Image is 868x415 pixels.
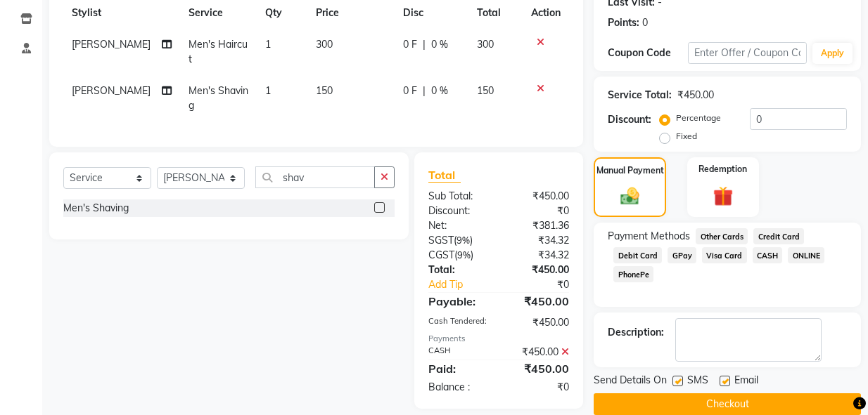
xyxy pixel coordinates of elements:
label: Percentage [676,112,721,124]
div: ( ) [418,233,499,248]
div: ₹450.00 [499,263,580,277]
span: Men's Shaving [189,84,248,112]
span: Send Details On [594,373,667,390]
span: 300 [477,38,494,51]
input: Search or Scan [255,166,375,188]
div: ₹0 [499,380,580,395]
span: 9% [457,235,470,246]
span: | [423,37,426,52]
div: Cash Tendered: [418,315,499,330]
img: _cash.svg [615,185,646,207]
input: Enter Offer / Coupon Code [688,42,808,64]
button: Apply [812,43,853,64]
div: Payments [428,333,569,345]
label: Manual Payment [596,164,664,177]
span: SMS [687,373,708,390]
div: ₹0 [512,277,580,292]
div: Description: [608,325,664,340]
div: Coupon Code [608,46,687,60]
span: Debit Card [613,247,662,263]
button: Checkout [594,393,861,415]
span: 150 [477,84,494,97]
span: PhonePe [613,266,653,282]
div: ₹34.32 [499,233,580,248]
span: Total [428,168,461,183]
div: Discount: [608,112,651,127]
div: Paid: [418,360,499,377]
span: Men's Haircut [189,38,248,65]
span: 150 [316,84,333,97]
span: 0 % [431,37,448,52]
span: [PERSON_NAME] [72,38,151,51]
label: Fixed [676,130,697,143]
div: Total: [418,263,499,277]
span: GPay [668,247,696,263]
div: Men's Shaving [63,201,129,216]
div: ( ) [418,248,499,263]
div: Discount: [418,204,499,218]
label: Redemption [698,163,747,176]
span: Payment Methods [608,229,690,244]
span: Visa Card [702,247,747,263]
div: 0 [642,15,648,30]
div: ₹450.00 [499,360,580,377]
div: ₹0 [499,204,580,218]
div: ₹450.00 [499,345,580,360]
div: Balance : [418,380,499,395]
span: CASH [753,247,783,263]
span: 0 F [403,37,417,52]
div: ₹450.00 [677,88,714,103]
div: Payable: [418,293,499,310]
a: Add Tip [418,277,512,292]
div: ₹450.00 [499,293,580,310]
div: Points: [608,15,639,30]
span: 0 % [431,84,448,98]
div: ₹381.36 [499,218,580,233]
span: 0 F [403,84,417,98]
span: 300 [316,38,333,51]
div: ₹450.00 [499,189,580,204]
span: | [423,84,426,98]
div: Net: [418,218,499,233]
span: Credit Card [753,228,804,244]
div: Sub Total: [418,189,499,204]
div: ₹450.00 [499,315,580,330]
span: SGST [428,234,454,246]
div: ₹34.32 [499,248,580,263]
span: Other Cards [696,228,748,244]
span: Email [734,373,758,390]
span: 1 [265,38,271,51]
div: CASH [418,345,499,360]
span: 9% [457,249,471,261]
span: 1 [265,84,271,97]
img: _gift.svg [707,184,740,209]
span: ONLINE [788,247,824,263]
span: CGST [428,249,454,261]
span: [PERSON_NAME] [72,84,151,97]
div: Service Total: [608,88,672,103]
